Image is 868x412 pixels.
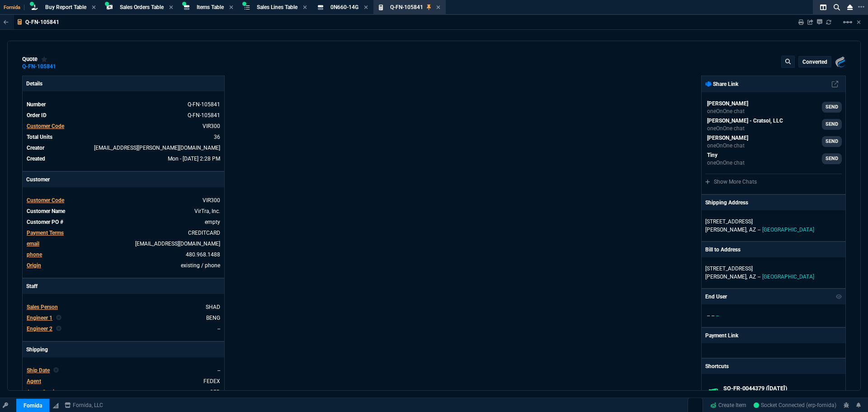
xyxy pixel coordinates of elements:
[716,313,719,319] span: --
[26,143,221,152] tr: undefined
[169,4,173,11] nx-icon: Close Tab
[705,179,757,185] a: Show More Chats
[27,112,47,118] span: Order ID
[41,56,47,63] div: Add to Watchlist
[436,4,440,11] nx-icon: Close Tab
[45,4,86,10] span: Buy Report Table
[26,303,221,312] tr: undefined
[705,246,741,254] p: Bill to Address
[707,313,710,319] span: --
[27,156,45,162] span: Created
[26,122,221,131] tr: undefined
[705,227,747,233] span: [PERSON_NAME],
[27,219,63,225] span: Customer PO #
[27,197,64,204] span: Customer Code
[830,2,844,13] nx-icon: Search
[822,153,842,164] a: SEND
[26,239,221,248] tr: dleone@virtra.com
[186,251,220,258] a: 480.968.1488
[705,199,748,207] p: Shipping Address
[27,123,64,129] span: Customer Code
[26,250,221,259] tr: 480.968.1488
[712,313,714,319] span: --
[822,102,842,113] a: SEND
[92,4,96,11] nx-icon: Close Tab
[705,99,842,115] a: Brian.Over@fornida.com
[723,385,838,392] h6: SO-FR-0044379 ([DATE])
[844,2,856,13] nx-icon: Close Workbench
[707,125,783,132] p: oneOnOne chat
[707,99,748,108] p: [PERSON_NAME]
[749,227,756,233] span: AZ
[707,398,750,412] a: Create Item
[181,262,220,269] span: existing / phone
[762,274,814,280] span: [GEOGRAPHIC_DATA]
[705,331,738,340] p: Payment Link
[26,228,221,237] tr: undefined
[705,218,842,226] p: [STREET_ADDRESS]
[22,66,56,67] a: Q-FN-105841
[707,117,783,125] p: [PERSON_NAME] - Cratsol, LLC
[27,251,42,258] span: phone
[197,4,224,10] span: Items Table
[27,389,60,395] span: Agent Service
[4,5,24,10] span: Fornida
[330,4,359,10] span: 0N660-14G
[217,367,220,374] span: --
[188,230,220,236] a: CREDITCARD
[705,134,842,149] a: farzad@fornida.com
[206,304,220,310] a: SHAD
[27,367,50,374] span: Ship Date
[707,151,745,159] p: Tiny
[27,145,44,151] span: Creator
[257,4,297,10] span: Sales Lines Table
[53,366,59,374] nx-icon: Clear selected rep
[203,378,220,384] a: FEDEX
[754,402,836,408] span: Socket Connected (erp-fornida)
[26,154,221,163] tr: undefined
[210,389,220,395] a: GRD
[749,274,756,280] span: AZ
[26,196,221,205] tr: undefined
[229,4,233,11] nx-icon: Close Tab
[188,112,220,118] a: See Marketplace Order
[217,326,220,332] a: --
[702,359,845,374] p: Shortcuts
[25,19,59,26] p: Q-FN-105841
[194,208,220,214] a: VirTra, Inc.
[26,324,221,333] tr: undefined
[56,314,61,322] nx-icon: Clear selected rep
[22,56,47,63] div: quote
[816,2,830,13] nx-icon: Split Panels
[27,230,64,236] span: Payment Terms
[26,133,221,142] tr: undefined
[26,207,221,216] tr: undefined
[705,117,842,132] a: jason@cratsol.com
[26,111,221,120] tr: See Marketplace Order
[26,313,221,322] tr: BENG
[758,274,760,280] span: --
[26,388,221,397] tr: undefined
[758,227,760,233] span: --
[203,197,220,204] span: VIR300
[27,378,41,384] span: Agent
[390,4,423,10] span: Q-FN-105841
[707,142,748,149] p: oneOnOne chat
[705,151,842,166] a: ryan.neptune@fornida.com
[188,101,220,108] span: See Marketplace Order
[303,4,307,11] nx-icon: Close Tab
[62,401,106,409] a: msbcCompanyName
[23,172,224,187] p: Customer
[27,326,52,332] span: Engineer 2
[707,159,745,166] p: oneOnOne chat
[26,377,221,386] tr: undefined
[206,315,220,321] a: BENG
[26,218,221,227] tr: undefined
[135,241,220,247] a: [EMAIL_ADDRESS][DOMAIN_NAME]
[822,136,842,147] a: SEND
[27,208,65,214] span: Customer Name
[762,227,814,233] span: [GEOGRAPHIC_DATA]
[705,274,747,280] span: [PERSON_NAME],
[27,101,46,108] span: Number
